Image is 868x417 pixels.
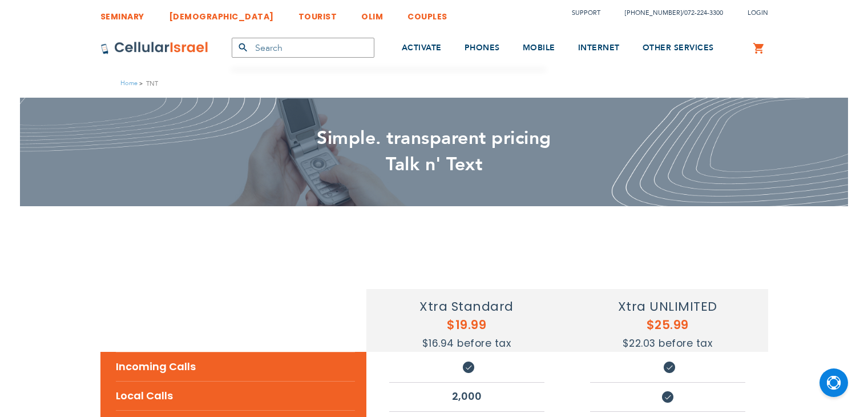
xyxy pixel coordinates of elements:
[523,27,555,70] a: MOBILE
[422,336,511,350] span: $16.94 before tax
[578,42,620,53] span: INTERNET
[623,336,713,350] span: $22.03 before tax
[465,27,500,70] a: PHONES
[407,3,447,24] a: COUPLES
[100,152,768,178] h2: Talk n' Text
[578,27,620,70] a: INTERNET
[120,79,138,87] a: Home
[100,41,209,55] img: Cellular Israel Logo
[169,3,274,24] a: [DEMOGRAPHIC_DATA]
[361,3,383,24] a: OLIM
[684,9,723,17] a: 072-224-3300
[748,9,768,17] span: Login
[146,78,158,89] strong: TNT
[366,316,567,351] h5: $19.99
[116,352,355,381] li: Incoming Calls
[402,42,442,53] span: ACTIVATE
[523,42,555,53] span: MOBILE
[465,42,500,53] span: PHONES
[366,297,567,316] h4: Xtra Standard
[643,27,714,70] a: OTHER SERVICES
[298,3,337,24] a: TOURIST
[116,381,355,410] li: Local Calls
[402,27,442,70] a: ACTIVATE
[572,9,600,17] a: Support
[389,382,544,410] li: 2,000
[643,42,714,53] span: OTHER SERVICES
[625,9,682,17] a: [PHONE_NUMBER]
[100,3,144,24] a: SEMINARY
[100,126,768,152] h2: Simple. transparent pricing
[232,38,374,58] input: Search
[567,316,768,351] h5: $25.99
[613,5,723,21] li: /
[567,297,768,316] h4: Xtra UNLIMITED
